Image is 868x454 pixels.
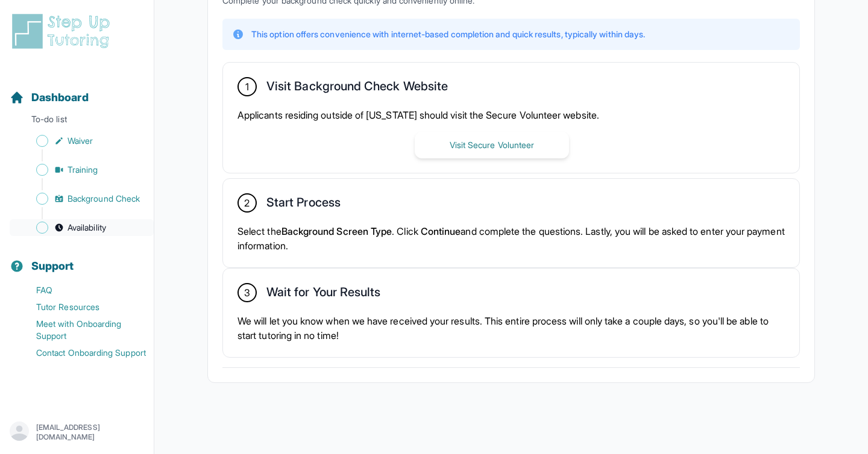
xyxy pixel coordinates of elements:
span: Continue [421,225,461,237]
button: Dashboard [5,70,149,111]
span: 2 [244,196,250,210]
button: Support [5,238,149,279]
button: [EMAIL_ADDRESS][DOMAIN_NAME] [10,421,144,443]
span: Background Screen Type [281,225,392,237]
h2: Visit Background Check Website [266,79,448,98]
p: We will let you know when we have received your results. This entire process will only take a cou... [237,314,785,343]
a: Dashboard [10,89,89,106]
a: Contact Onboarding Support [10,344,154,361]
img: logo [10,12,117,51]
span: Dashboard [31,89,89,106]
p: To-do list [5,113,149,130]
a: Availability [10,219,154,236]
span: 1 [245,79,249,94]
span: Training [68,164,98,176]
p: Select the . Click and complete the questions. Lastly, you will be asked to enter your payment in... [237,224,785,253]
h2: Wait for Your Results [266,285,380,304]
a: Visit Secure Volunteer [415,138,569,151]
a: Meet with Onboarding Support [10,316,154,344]
button: Visit Secure Volunteer [415,132,569,158]
span: Waiver [68,135,93,147]
a: Waiver [10,132,154,149]
h2: Start Process [266,195,341,214]
a: FAQ [10,282,154,299]
a: Tutor Resources [10,299,154,316]
a: Background Check [10,190,154,207]
span: Availability [68,222,106,234]
p: Applicants residing outside of [US_STATE] should visit the Secure Volunteer website. [237,108,785,122]
a: Training [10,161,154,178]
span: 3 [244,285,250,300]
span: Background Check [68,193,140,205]
span: Support [31,258,74,275]
p: This option offers convenience with internet-based completion and quick results, typically within... [251,28,645,40]
p: [EMAIL_ADDRESS][DOMAIN_NAME] [36,423,144,442]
